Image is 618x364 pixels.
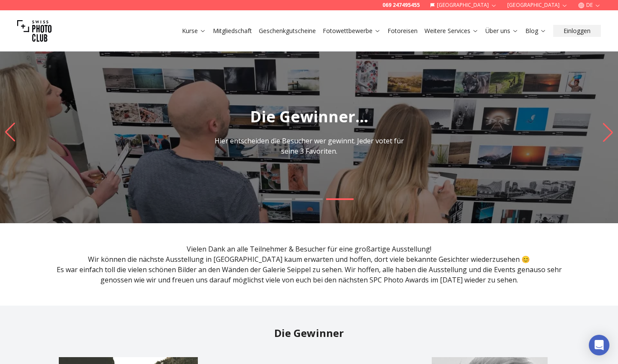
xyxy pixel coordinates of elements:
[17,14,51,48] img: Swiss photo club
[323,27,381,35] a: Fotowettbewerbe
[482,25,522,37] button: Über uns
[41,264,577,285] p: Es war einfach toll die vielen schönen Bilder an den Wänden der Galerie Seippel zu sehen. Wir hof...
[41,254,577,264] p: Wir können die nächste Ausstellung in [GEOGRAPHIC_DATA] kaum erwarten und hoffen, dort viele beka...
[525,27,546,35] a: Blog
[522,25,550,37] button: Blog
[182,27,206,35] a: Kurse
[209,25,255,37] button: Mitgliedschaft
[213,136,405,156] p: Hier entscheiden die Besucher wer gewinnt. Jeder votet für seine 3 Favoriten.
[187,244,431,254] span: Vielen Dank an alle Teilnehmer & Besucher für eine großartige Ausstellung!
[553,25,601,37] button: Einloggen
[382,2,420,9] a: 069 247495455
[41,326,577,340] h2: Die Gewinner
[589,335,609,355] div: Open Intercom Messenger
[388,27,418,35] a: Fotoreisen
[421,25,482,37] button: Weitere Services
[259,27,316,35] a: Geschenkgutscheine
[179,25,209,37] button: Kurse
[255,25,319,37] button: Geschenkgutscheine
[384,25,421,37] button: Fotoreisen
[319,25,384,37] button: Fotowettbewerbe
[485,27,518,35] a: Über uns
[424,27,479,35] a: Weitere Services
[213,27,252,35] a: Mitgliedschaft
